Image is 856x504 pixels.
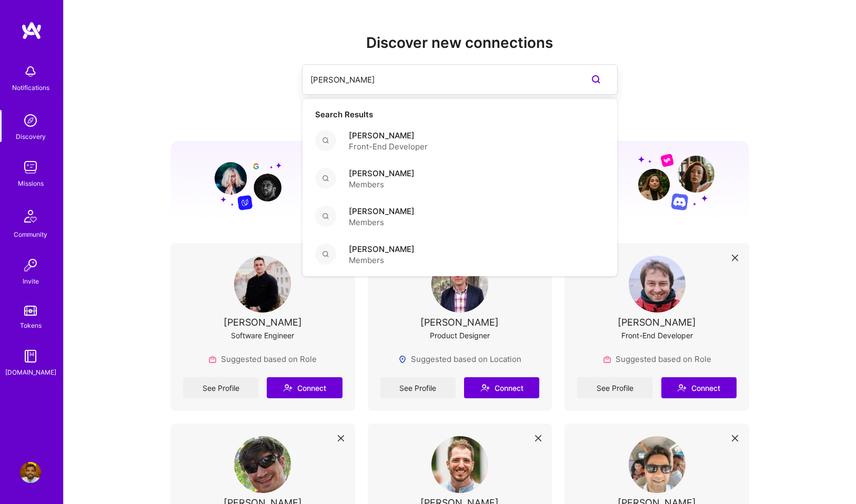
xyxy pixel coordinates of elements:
[618,317,696,328] div: [PERSON_NAME]
[732,255,738,261] i: icon Close
[18,178,44,189] div: Missions
[431,256,488,313] img: User Avatar
[621,330,693,341] div: Front-End Developer
[323,251,329,257] i: icon Search
[349,217,415,228] span: Members
[420,317,499,328] div: [PERSON_NAME]
[231,330,294,341] div: Software Engineer
[338,435,344,441] i: icon Close
[20,157,41,178] img: teamwork
[629,256,686,313] img: User Avatar
[208,354,317,365] div: Suggested based on Role
[283,383,293,392] i: icon Connect
[349,206,415,217] span: [PERSON_NAME]
[20,255,41,276] img: Invite
[638,153,714,210] img: Grow your network
[234,256,291,313] img: User Avatar
[20,320,42,331] div: Tokens
[732,435,738,441] i: icon Close
[20,462,41,483] img: User Avatar
[323,213,329,219] i: icon Search
[677,383,687,392] i: icon Connect
[535,435,541,441] i: icon Close
[205,153,281,210] img: Grow your network
[349,255,415,266] span: Members
[18,204,43,229] img: Community
[349,244,415,255] span: [PERSON_NAME]
[20,346,41,367] img: guide book
[430,330,490,341] div: Product Designer
[349,141,428,152] span: Front-End Developer
[603,355,611,364] img: Role icon
[12,82,49,93] div: Notifications
[590,73,602,86] i: icon SearchPurple
[661,377,737,398] button: Connect
[349,168,415,179] span: [PERSON_NAME]
[603,354,711,365] div: Suggested based on Role
[5,367,56,378] div: [DOMAIN_NAME]
[17,462,44,483] a: User Avatar
[349,130,428,141] span: [PERSON_NAME]
[398,354,521,365] div: Suggested based on Location
[267,377,342,398] button: Connect
[234,436,291,493] img: User Avatar
[629,436,686,493] img: User Avatar
[303,110,617,119] h4: Search Results
[431,436,488,493] img: User Avatar
[464,377,539,398] button: Connect
[24,306,37,316] img: tokens
[20,110,41,131] img: discovery
[183,377,258,398] a: See Profile
[480,383,490,392] i: icon Connect
[208,355,217,364] img: Role icon
[170,34,749,52] h2: Discover new connections
[23,276,39,287] div: Invite
[310,66,567,93] input: Search builders by name
[224,317,302,328] div: [PERSON_NAME]
[20,61,41,82] img: bell
[398,355,407,364] img: Locations icon
[349,179,415,190] span: Members
[21,21,42,40] img: logo
[380,377,456,398] a: See Profile
[16,131,46,142] div: Discovery
[577,377,652,398] a: See Profile
[14,229,47,240] div: Community
[323,175,329,182] i: icon Search
[323,137,329,144] i: icon Search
